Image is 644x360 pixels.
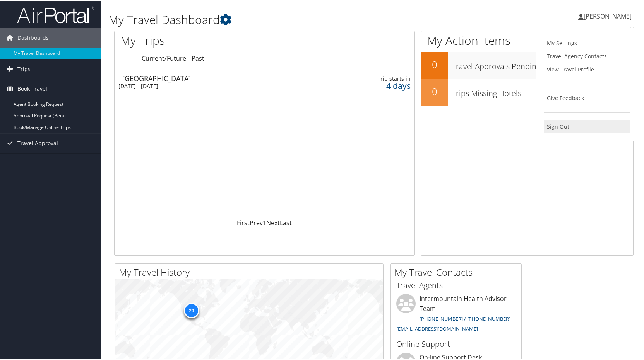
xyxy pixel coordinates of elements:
[392,293,519,335] li: Intermountain Health Advisor Team
[396,279,516,290] h3: Travel Agents
[280,218,292,226] a: Last
[17,27,49,47] span: Dashboards
[452,83,633,98] h3: Trips Missing Hotels
[183,302,199,318] div: 29
[119,265,383,278] h2: My Travel History
[192,53,204,62] a: Past
[396,324,478,331] a: [EMAIL_ADDRESS][DOMAIN_NAME]
[17,59,31,78] span: Trips
[17,78,47,98] span: Book Travel
[250,218,263,226] a: Prev
[544,49,630,62] a: Travel Agency Contacts
[544,91,630,104] a: Give Feedback
[396,338,516,349] h3: Online Support
[584,11,632,20] span: [PERSON_NAME]
[420,314,510,321] a: [PHONE_NUMBER] / [PHONE_NUMBER]
[421,32,633,48] h1: My Action Items
[544,36,630,49] a: My Settings
[544,62,630,75] a: View Travel Profile
[421,78,633,105] a: 0Trips Missing Hotels
[266,218,280,226] a: Next
[263,218,266,226] a: 1
[118,82,310,89] div: [DATE] - [DATE]
[394,265,521,278] h2: My Travel Contacts
[421,51,633,78] a: 0Travel Approvals Pending (Advisor Booked)
[421,57,448,70] h2: 0
[578,4,639,27] a: [PERSON_NAME]
[237,218,250,226] a: First
[17,5,94,23] img: airportal-logo.png
[17,133,58,152] span: Travel Approval
[452,56,633,71] h3: Travel Approvals Pending (Advisor Booked)
[122,74,314,81] div: [GEOGRAPHIC_DATA]
[108,11,462,27] h1: My Travel Dashboard
[544,119,630,132] a: Sign Out
[347,75,411,82] div: Trip starts in
[142,53,186,62] a: Current/Future
[347,82,411,88] div: 4 days
[421,84,448,97] h2: 0
[120,32,284,48] h1: My Trips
